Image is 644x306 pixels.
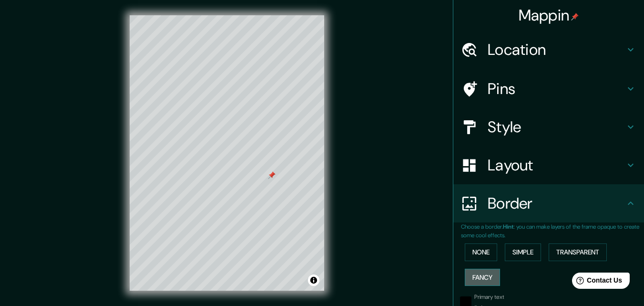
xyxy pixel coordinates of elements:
button: Transparent [549,243,607,261]
img: pin-icon.png [571,13,579,21]
h4: Mappin [519,6,579,25]
div: Layout [453,146,644,184]
h4: Location [488,40,625,59]
div: Pins [453,70,644,108]
h4: Style [488,117,625,137]
div: Border [453,184,644,222]
button: None [465,243,497,261]
h4: Layout [488,156,625,175]
h4: Border [488,194,625,213]
iframe: Help widget launcher [559,269,634,295]
label: Primary text [474,293,504,301]
div: Style [453,108,644,146]
button: Toggle attribution [308,274,319,286]
b: Hint [503,223,514,231]
h4: Pins [488,79,625,98]
div: Location [453,31,644,69]
p: Choose a border. : you can make layers of the frame opaque to create some cool effects. [461,222,644,240]
button: Fancy [465,269,500,286]
button: Simple [505,243,541,261]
